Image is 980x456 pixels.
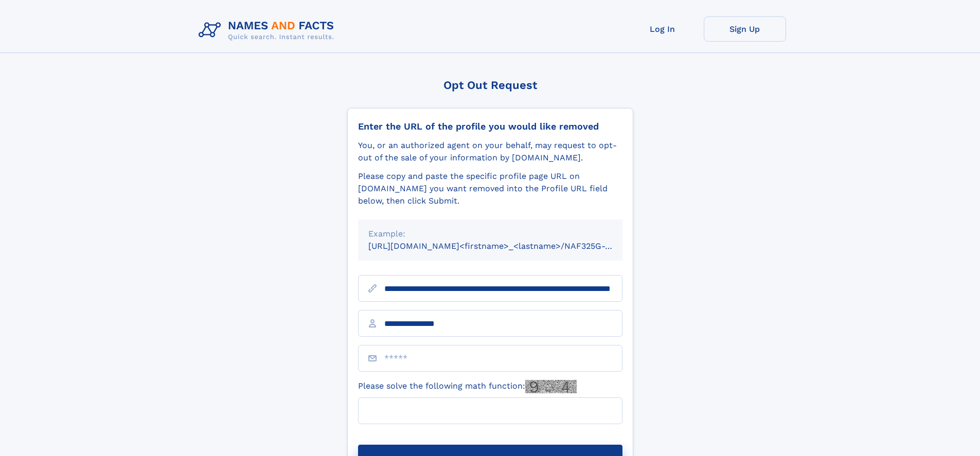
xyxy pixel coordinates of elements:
[368,228,612,240] div: Example:
[358,121,622,132] div: Enter the URL of the profile you would like removed
[194,16,343,44] img: Logo Names and Facts
[358,170,622,207] div: Please copy and paste the specific profile page URL on [DOMAIN_NAME] you want removed into the Pr...
[347,79,633,92] div: Opt Out Request
[704,16,786,42] a: Sign Up
[621,16,704,42] a: Log In
[358,139,622,164] div: You, or an authorized agent on your behalf, may request to opt-out of the sale of your informatio...
[368,241,642,251] small: [URL][DOMAIN_NAME]<firstname>_<lastname>/NAF325G-xxxxxxxx
[358,380,577,393] label: Please solve the following math function:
